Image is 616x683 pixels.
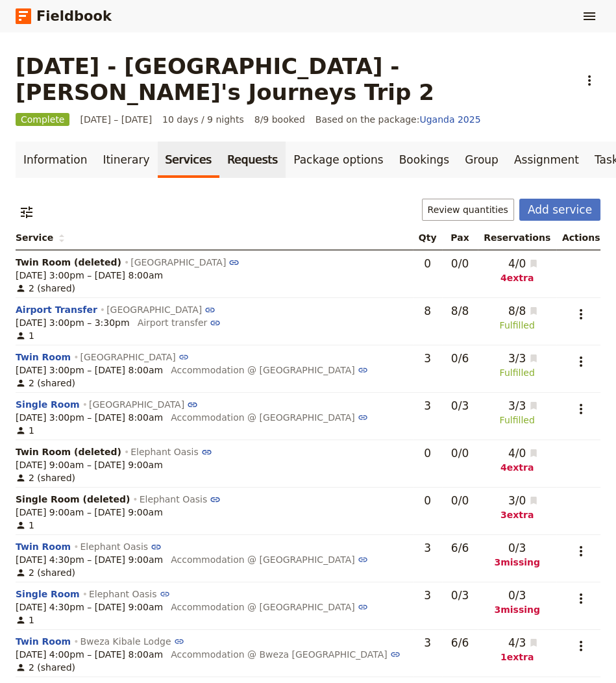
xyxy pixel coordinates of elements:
span: 3 extra [495,508,539,521]
th: Pax [442,226,478,250]
span: 0 / 0 [451,257,469,270]
span: 0 / 3 [508,588,526,603]
span: 4 extra [495,271,539,284]
span: 3 missing [483,603,551,616]
a: Bookings [391,142,457,178]
button: Accommodation @ [GEOGRAPHIC_DATA] [171,601,368,614]
a: [GEOGRAPHIC_DATA] [106,304,216,315]
button: Actions [578,69,600,92]
a: Package options [286,142,391,178]
span: [DATE] – [DATE] [80,113,152,126]
a: [GEOGRAPHIC_DATA] [130,257,240,267]
button: Filter reservations [16,201,38,223]
a: Bweza Kibale Lodge [80,636,185,647]
button: Actions [570,303,592,325]
button: Single Room [16,398,80,411]
span: 8/9 booked [254,113,305,126]
button: Twin Room [16,351,71,364]
a: Elephant Oasis [140,494,221,504]
span: [DATE] 3:00pm – [DATE] 8:00am [16,411,163,424]
button: Review quantities [422,199,514,221]
button: Actions [570,540,592,562]
span: [DATE] 3:00pm – [DATE] 8:00am [16,364,163,377]
th: Reservations [478,226,556,250]
span: Fulfilled [495,366,539,379]
span: 3/03extra [495,493,539,521]
th: Qty [413,226,442,250]
button: Accommodation @ [GEOGRAPHIC_DATA] [171,364,368,377]
span: 4 / 3 [495,635,526,651]
button: Twin Room [16,635,71,648]
span: 3 / 3 [495,398,526,414]
span: 10 days / 9 nights [162,113,244,126]
span: 1 [16,519,34,532]
a: Fieldbook [16,5,112,27]
span: 6 / 6 [451,636,469,649]
span: 0 [424,257,431,270]
a: Group [457,142,506,178]
span: 8 / 8 [451,304,469,317]
span: 4/04extra [495,445,539,474]
span: 4 / 0 [495,445,526,461]
a: Elephant Oasis [130,447,212,457]
span: 4/04extra [495,256,539,284]
span: 3 [424,589,431,602]
span: [DATE] 4:30pm – [DATE] 9:00am [16,601,163,614]
span: 0 / 0 [451,447,469,460]
a: Information [16,142,95,178]
button: Actions [570,398,592,420]
span: 2 (shared) [16,377,75,390]
button: Actions [570,588,592,610]
span: 3 / 3 [495,351,526,366]
span: [DATE] 4:30pm – [DATE] 9:00am [16,553,163,566]
span: Based on the package: [315,113,481,126]
a: Elephant Oasis [80,541,162,552]
span: 1 [16,614,34,627]
th: Actions [556,226,600,250]
a: Services [158,142,220,178]
span: 3 [424,399,431,412]
span: 6 / 6 [451,541,469,554]
button: Twin Room [16,540,71,553]
span: 8/8Fulfilled [495,303,539,332]
a: Assignment [506,142,587,178]
button: Add service [519,199,600,221]
span: Twin Room (deleted) [16,256,121,269]
span: 2 (shared) [16,566,75,579]
span: 3 [424,541,431,554]
h1: [DATE] - [GEOGRAPHIC_DATA] -[PERSON_NAME]'s Journeys Trip 2 [16,53,571,105]
span: 3 [424,636,431,649]
a: [GEOGRAPHIC_DATA] [80,352,190,362]
a: [GEOGRAPHIC_DATA] [89,399,198,410]
span: Fulfilled [495,319,539,332]
span: 4 / 0 [495,256,526,271]
span: Twin Room (deleted) [16,445,121,458]
span: Service [16,231,65,244]
span: 3/3Fulfilled [495,351,539,379]
span: [DATE] 9:00am – [DATE] 9:00am [16,506,163,519]
span: Single Room (deleted) [16,493,130,506]
span: 4/31extra [495,635,539,664]
span: Fulfilled [495,414,539,427]
button: Accommodation @ [GEOGRAPHIC_DATA] [171,411,368,424]
span: 3 [424,352,431,365]
span: Complete [16,113,69,126]
span: 8 [424,304,431,317]
span: 4 extra [495,461,539,474]
span: [DATE] 3:00pm – [DATE] 8:00am [16,269,163,282]
span: 2 (shared) [16,661,75,674]
span: 3 missing [483,556,551,569]
span: 0 / 3 [451,399,469,412]
button: Actions [570,351,592,373]
button: Accommodation @ [GEOGRAPHIC_DATA] [171,553,368,566]
a: Requests [219,142,286,178]
button: Accommodation @ Bweza [GEOGRAPHIC_DATA] [171,648,400,661]
button: Show menu [578,5,600,27]
span: [DATE] 3:00pm – 3:30pm [16,316,130,329]
span: 3 / 0 [495,493,526,508]
span: [DATE] 4:00pm – [DATE] 8:00am [16,648,163,661]
span: 0 / 6 [451,352,469,365]
a: Itinerary [95,142,157,178]
a: Elephant Oasis [89,589,170,599]
span: 2 (shared) [16,282,75,295]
